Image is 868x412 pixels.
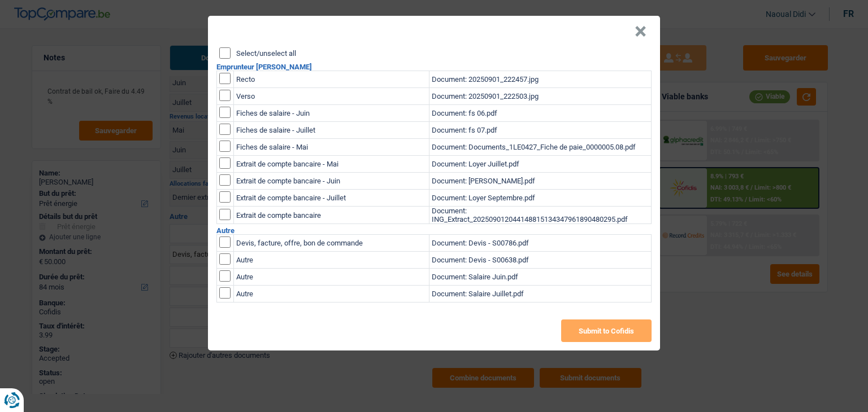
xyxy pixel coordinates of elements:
[236,50,296,57] label: Select/unselect all
[429,88,652,105] td: Document: 20250901_222503.jpg
[429,156,652,173] td: Document: Loyer Juillet.pdf
[234,207,429,224] td: Extrait de compte bancaire
[234,139,429,156] td: Fiches de salaire - Mai
[429,252,652,269] td: Document: Devis - S00638.pdf
[216,227,652,234] h2: Autre
[429,286,652,303] td: Document: Salaire Juillet.pdf
[234,122,429,139] td: Fiches de salaire - Juillet
[234,235,429,252] td: Devis, facture, offre, bon de commande
[234,173,429,190] td: Extrait de compte bancaire - Juin
[429,190,652,207] td: Document: Loyer Septembre.pdf
[234,190,429,207] td: Extrait de compte bancaire - Juillet
[234,269,429,286] td: Autre
[429,207,652,224] td: Document: ING_Extract_202509012044148815134347961890480295.pdf
[635,26,646,37] button: Close
[429,173,652,190] td: Document: [PERSON_NAME].pdf
[429,71,652,88] td: Document: 20250901_222457.jpg
[561,319,652,342] button: Submit to Cofidis
[429,122,652,139] td: Document: fs 07.pdf
[234,71,429,88] td: Recto
[429,139,652,156] td: Document: Documents_1LE0427_Fiche de paie_0000005.08.pdf
[234,286,429,303] td: Autre
[234,156,429,173] td: Extrait de compte bancaire - Mai
[216,63,652,71] h2: Emprunteur [PERSON_NAME]
[429,105,652,122] td: Document: fs 06.pdf
[429,235,652,252] td: Document: Devis - S00786.pdf
[429,269,652,286] td: Document: Salaire Juin.pdf
[234,105,429,122] td: Fiches de salaire - Juin
[234,252,429,269] td: Autre
[234,88,429,105] td: Verso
